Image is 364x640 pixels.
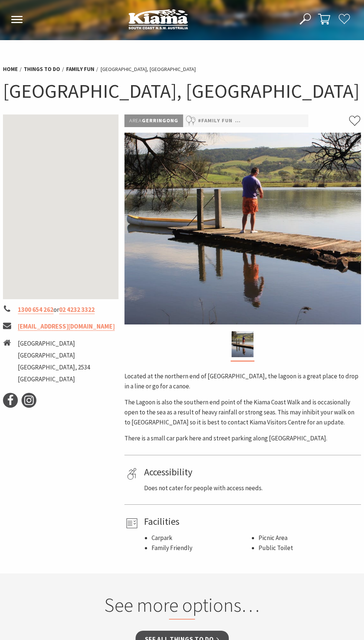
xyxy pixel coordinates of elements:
[59,306,95,314] a: 02 4232 3322
[3,78,361,104] h1: [GEOGRAPHIC_DATA], [GEOGRAPHIC_DATA]
[24,65,60,73] a: Things To Do
[259,543,358,553] li: Public Toilet
[144,466,358,478] h4: Accessibility
[152,533,251,543] li: Carpark
[18,339,90,349] li: [GEOGRAPHIC_DATA]
[68,594,296,620] h2: See more options…
[18,306,53,314] a: 1300 654 262
[124,371,361,391] p: Located at the northern end of [GEOGRAPHIC_DATA], the lagoon is a great place to drop in a line o...
[124,133,361,324] img: Werri Lagoon
[3,65,18,73] a: Home
[152,543,251,553] li: Family Friendly
[232,331,254,357] img: Werri Lagoon
[3,305,118,315] li: or
[198,116,233,125] a: #Family Fun
[18,350,90,361] li: [GEOGRAPHIC_DATA]
[124,397,361,428] p: The Lagoon is also the southern end point of the Kiama Coast Walk and is occasionally open to the...
[66,65,94,73] a: Family Fun
[259,533,358,543] li: Picnic Area
[18,362,90,372] li: [GEOGRAPHIC_DATA], 2534
[144,483,358,493] p: Does not cater for people with access needs.
[124,433,361,443] p: There is a small car park here and street parking along [GEOGRAPHIC_DATA].
[124,114,183,127] p: Gerringong
[235,116,303,125] a: #Natural Attractions
[144,516,358,527] h4: Facilities
[129,117,142,124] span: Area
[18,374,90,384] li: [GEOGRAPHIC_DATA]
[129,9,188,29] img: Kiama Logo
[18,322,115,331] a: [EMAIL_ADDRESS][DOMAIN_NAME]
[100,65,196,74] li: [GEOGRAPHIC_DATA], [GEOGRAPHIC_DATA]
